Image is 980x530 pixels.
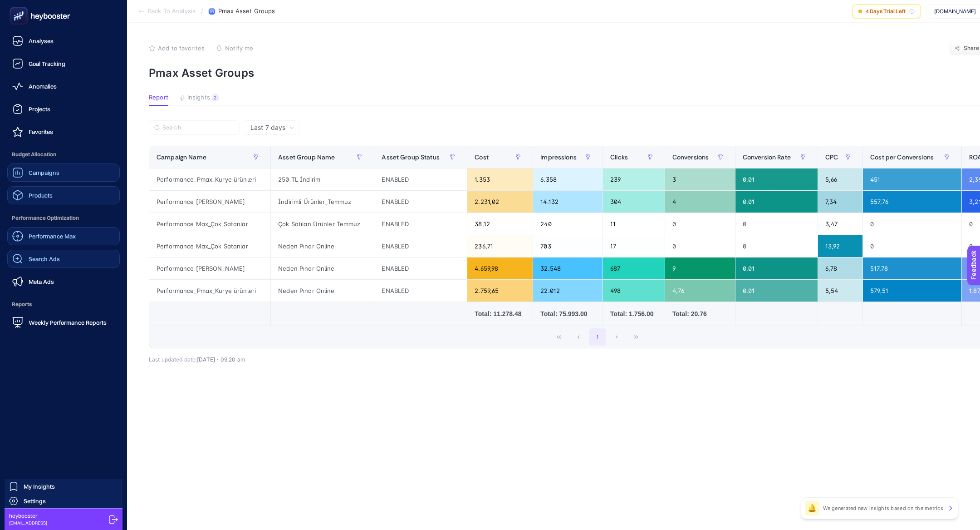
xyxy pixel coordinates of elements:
span: CPC [825,154,838,161]
div: 3,47 [818,213,862,235]
div: 5,66 [818,168,862,190]
div: 6.358 [533,168,603,190]
button: Add to favorites [149,45,205,52]
span: Budget Allocation [7,145,120,163]
div: 579,51 [863,280,961,302]
a: Products [7,186,120,204]
span: My Insights [24,483,55,490]
a: Goal Tracking [7,54,120,73]
span: Projects [29,105,50,113]
div: 517,78 [863,258,961,279]
div: ENABLED [374,258,467,279]
div: 0 [863,213,961,235]
a: My Insights [5,479,122,494]
input: Search [162,124,234,131]
a: Favorites [7,123,120,141]
span: Products [29,192,53,199]
a: Anomalies [7,77,120,95]
span: Clicks [610,154,628,161]
a: Analyses [7,32,120,50]
span: Conversion Rate [743,154,791,161]
div: 4,76 [665,280,735,302]
div: 4.659,98 [467,258,533,279]
div: ENABLED [374,213,467,235]
div: 239 [603,168,665,190]
button: Notify me [216,45,253,52]
span: Cost [475,154,489,161]
div: Performance Max_Çok Satanlar [149,213,270,235]
div: Neden Pınar Online [271,235,374,257]
div: Neden Pınar Online [271,258,374,279]
div: 451 [863,168,961,190]
div: Performance_Pmax_Kurye ürünleri [149,280,270,302]
span: Meta Ads [29,278,54,285]
div: 703 [533,235,603,257]
span: Insights [187,94,210,101]
div: 7,34 [818,191,862,213]
span: Back To Analysis [148,8,196,15]
div: 22.012 [533,280,603,302]
div: ENABLED [374,280,467,302]
span: Impressions [540,154,577,161]
div: 4 [665,191,735,213]
span: Add to favorites [158,45,205,52]
a: Weekly Performance Reports [7,313,120,332]
div: 687 [603,258,665,279]
div: 14.132 [533,191,603,213]
div: 0 [665,235,735,257]
div: 0 [665,213,735,235]
span: Anomalies [29,83,57,90]
div: 304 [603,191,665,213]
div: 2.231,02 [467,191,533,213]
span: Settings [24,497,46,505]
span: Performance Max [29,233,76,240]
span: Search Ads [29,255,60,263]
div: 5,54 [818,280,862,302]
div: 17 [603,235,665,257]
div: 2.759,65 [467,280,533,302]
a: Meta Ads [7,272,120,291]
div: İndirimli Ürünler_Temmuz [271,191,374,213]
div: ENABLED [374,191,467,213]
span: Report [149,94,168,101]
span: Share [964,45,980,52]
span: Campaigns [29,169,59,176]
div: 0,01 [735,191,818,213]
div: 38,12 [467,213,533,235]
span: Notify me [225,45,253,52]
div: 0,01 [735,280,818,302]
span: Asset Group Status [382,154,440,161]
div: 1.353 [467,168,533,190]
div: Total: 1.756.00 [610,309,657,318]
div: Total: 20.76 [672,309,728,318]
div: Performance_Pmax_Kurye ürünleri [149,168,270,190]
span: Favorites [29,128,53,135]
div: 557,76 [863,191,961,213]
span: Pmax Asset Groups [218,8,275,15]
div: ENABLED [374,168,467,190]
span: 4 Days Trial Left [866,8,906,15]
button: 1 [589,328,606,346]
div: 9 [665,258,735,279]
a: Projects [7,100,120,118]
span: Feedback [5,3,34,10]
div: 13,92 [818,235,862,257]
div: 0,01 [735,168,818,190]
span: heybooster [9,512,47,520]
span: Reports [7,295,120,313]
div: Çok Satılan Ürünler Temmuz [271,213,374,235]
div: Total: 11.278.48 [475,309,525,318]
span: Cost per Conversions [870,154,934,161]
div: Total: 75.993.00 [540,309,595,318]
div: 498 [603,280,665,302]
span: Weekly Performance Reports [29,319,107,326]
span: Campaign Name [157,154,206,161]
div: 0 [735,213,818,235]
div: 3 [665,168,735,190]
span: Conversions [672,154,709,161]
div: 32.548 [533,258,603,279]
div: Performance Max_Çok Satanlar [149,235,270,257]
div: 0 [863,235,961,257]
div: Performance [PERSON_NAME] [149,258,270,279]
a: Performance Max [7,227,120,245]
